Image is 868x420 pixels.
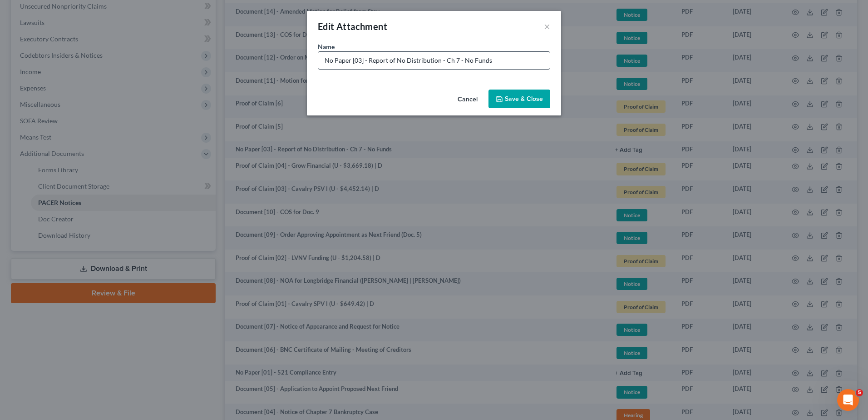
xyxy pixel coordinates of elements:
[318,43,335,50] span: Name
[450,90,485,109] button: Cancel
[318,52,550,69] input: Enter name...
[318,21,335,32] span: Edit
[336,21,387,32] span: Attachment
[837,389,859,411] iframe: Intercom live chat
[856,389,863,396] span: 5
[488,90,550,109] button: Save & Close
[505,95,543,103] span: Save & Close
[544,21,550,32] button: ×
